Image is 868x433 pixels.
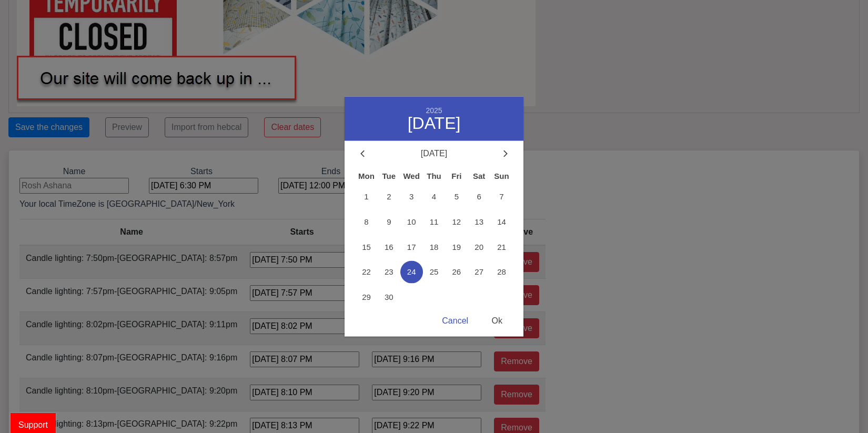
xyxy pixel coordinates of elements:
div: Cancel [431,311,479,331]
span: 1 [355,185,378,208]
span: 16 [378,236,400,258]
span: 3 [400,185,423,208]
span: 12 [445,210,468,233]
span: 13 [468,210,490,233]
span: 28 [490,261,513,284]
span: 5 [445,185,468,208]
div: Ends [266,165,396,194]
span: 27 [468,261,490,284]
div: 2025 [360,106,508,115]
span: 24 [400,261,423,284]
span: 25 [423,261,446,284]
div: Sun [490,166,513,185]
span: 18 [423,236,446,258]
div: Mon [355,166,378,185]
span: 7 [490,185,513,208]
div: Fri [445,166,468,185]
span: 2 [378,185,400,208]
span: 22 [355,261,378,284]
span: 23 [378,261,400,284]
span: 19 [445,236,468,258]
span: 8 [355,210,378,233]
span: 29 [355,286,378,308]
div: Thu [423,166,446,185]
span: 26 [445,261,468,284]
span: 9 [378,210,400,233]
span: 10 [400,210,423,233]
div: Wed [400,166,423,185]
span: 30 [378,286,400,308]
span: 14 [490,210,513,233]
div: Sat [468,166,490,185]
span: 6 [468,185,490,208]
span: 17 [400,236,423,258]
div: [DATE] [360,115,508,132]
span: 4 [423,185,446,208]
div: Tue [378,166,400,185]
div: Ok [481,311,513,331]
div: [DATE] [360,149,508,159]
span: 11 [423,210,446,233]
span: 20 [468,236,490,258]
span: 15 [355,236,378,258]
span: 21 [490,236,513,258]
